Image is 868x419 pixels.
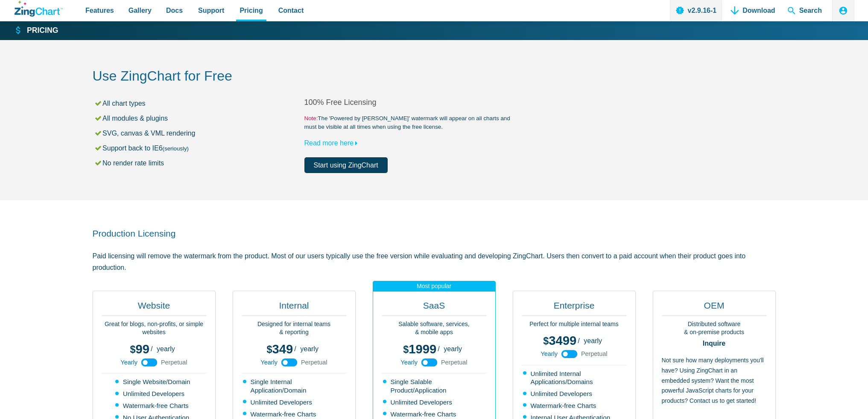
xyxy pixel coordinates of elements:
[523,390,627,398] li: Unlimited Developers
[240,5,263,16] span: Pricing
[243,398,347,407] li: Unlimited Developers
[94,142,304,154] li: Support back to IE6
[522,320,627,329] p: Perfect for multiple internal teams
[260,359,277,365] span: Yearly
[115,378,194,386] li: Single Website/Domain
[584,337,602,344] span: yearly
[242,320,347,337] p: Designed for internal teams & reporting
[15,26,58,36] a: Pricing
[382,300,487,316] h2: SaaS
[93,228,776,239] h2: Production Licensing
[102,300,207,316] h2: Website
[161,359,187,365] span: Perpetual
[301,359,327,365] span: Perpetual
[438,346,439,353] span: /
[243,378,347,395] li: Single Internal Application/Domain
[581,351,608,357] span: Perpetual
[115,390,194,398] li: Unlimited Developers
[151,346,152,353] span: /
[523,370,627,387] li: Unlimited Internal Applications/Domains
[243,410,347,419] li: Watermark-free Charts
[85,5,114,16] span: Features
[115,402,194,410] li: Watermark-free Charts
[578,338,579,344] span: /
[543,334,576,347] span: 3499
[441,359,468,365] span: Perpetual
[15,1,63,17] a: ZingChart Logo. Click to return to the homepage
[93,250,776,273] p: Paid licensing will remove the watermark from the product. Most of our users typically use the fr...
[242,300,347,316] h2: Internal
[522,300,627,316] h2: Enterprise
[129,5,152,16] span: Gallery
[382,320,487,337] p: Salable software, services, & mobile apps
[102,320,207,337] p: Great for blogs, non-profits, or simple websites
[383,398,487,407] li: Unlimited Developers
[94,127,304,139] li: SVG, canvas & VML rendering
[94,98,304,109] li: All chart types
[383,378,487,395] li: Single Salable Product/Application
[120,359,137,365] span: Yearly
[383,410,487,419] li: Watermark-free Charts
[304,114,516,131] small: The 'Powered by [PERSON_NAME]' watermark will appear on all charts and must be visible at all tim...
[444,345,462,353] span: yearly
[662,320,767,337] p: Distributed software & on-premise products
[662,340,767,347] strong: Inquire
[662,300,767,316] h2: OEM
[266,342,293,356] span: 349
[304,98,516,107] h2: 100% Free Licensing
[157,345,175,353] span: yearly
[300,345,319,353] span: yearly
[400,359,417,365] span: Yearly
[93,67,776,87] h2: Use ZingChart for Free
[166,5,183,16] span: Docs
[541,351,557,357] span: Yearly
[403,342,436,356] span: 1999
[94,157,304,169] li: No render rate limits
[278,5,304,16] span: Contact
[304,139,362,147] a: Read more here
[523,402,627,410] li: Watermark-free Charts
[198,5,224,16] span: Support
[304,157,388,173] a: Start using ZingChart
[27,27,58,35] strong: Pricing
[130,342,149,356] span: 99
[94,113,304,124] li: All modules & plugins
[304,115,318,121] span: Note:
[163,145,189,152] small: (seriously)
[294,346,296,353] span: /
